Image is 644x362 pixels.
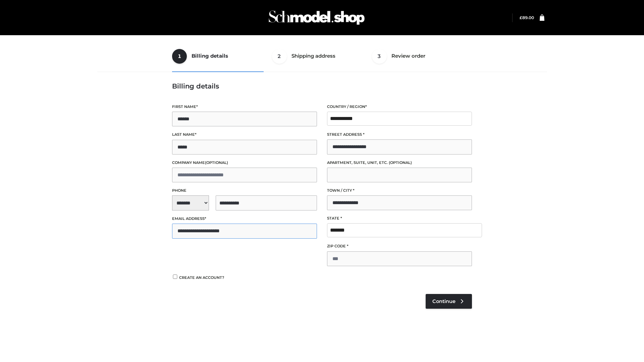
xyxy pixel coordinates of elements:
bdi: 89.00 [520,15,534,20]
h3: Billing details [172,82,472,90]
label: ZIP Code [327,243,472,249]
label: Phone [172,187,317,194]
label: Country / Region [327,104,472,110]
label: Town / City [327,187,472,194]
label: First name [172,104,317,110]
span: (optional) [389,160,412,165]
span: (optional) [205,160,228,165]
span: Create an account? [179,275,224,280]
span: Continue [432,298,455,304]
label: Apartment, suite, unit, etc. [327,160,472,166]
label: Email address [172,216,317,222]
label: State [327,215,472,222]
label: Street address [327,131,472,138]
label: Last name [172,131,317,138]
span: £ [520,15,522,20]
label: Company name [172,160,317,166]
img: Schmodel Admin 964 [266,4,367,31]
a: £89.00 [520,15,534,20]
a: Continue [426,294,472,309]
input: Create an account? [172,275,178,279]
